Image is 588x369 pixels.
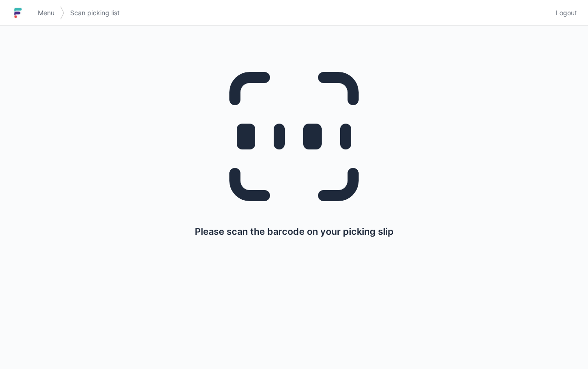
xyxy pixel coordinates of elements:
span: Scan picking list [70,8,120,18]
span: Logout [556,8,577,18]
a: Logout [550,5,577,21]
a: Scan picking list [65,5,125,21]
p: Please scan the barcode on your picking slip [195,225,394,238]
img: svg> [60,2,65,24]
a: Menu [32,5,60,21]
span: Menu [38,8,54,18]
img: logo-small.jpg [11,6,25,20]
